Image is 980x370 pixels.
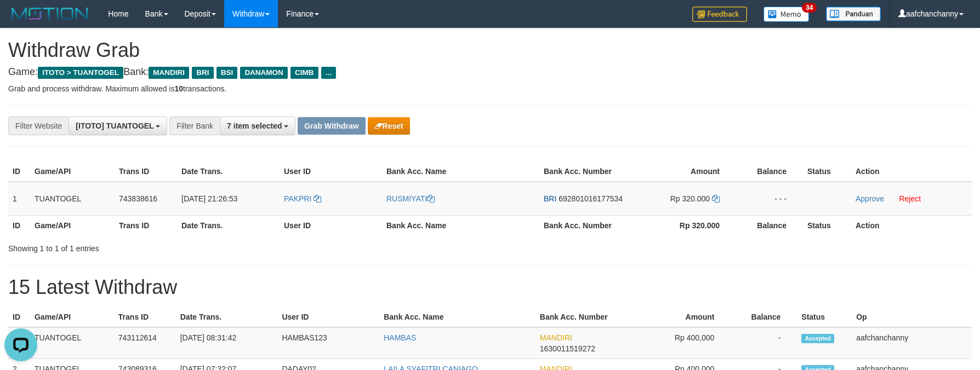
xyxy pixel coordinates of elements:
[177,161,280,182] th: Date Trans.
[280,215,382,235] th: User ID
[826,7,881,21] img: panduan.png
[670,194,710,203] span: Rp 320.000
[736,161,803,182] th: Balance
[379,307,535,327] th: Bank Acc. Name
[8,5,92,22] img: MOTION_logo.png
[382,161,539,182] th: Bank Acc. Name
[382,215,539,235] th: Bank Acc. Name
[176,307,278,327] th: Date Trans.
[736,182,803,216] td: - - -
[856,194,884,203] a: Approve
[8,67,972,78] h4: Game: Bank:
[631,307,731,327] th: Amount
[712,194,720,203] a: Copy 320000 to clipboard
[852,327,972,359] td: aafchanchanny
[227,122,282,130] span: 7 item selected
[8,239,400,254] div: Showing 1 to 1 of 1 entries
[284,194,321,203] a: PAKPRI
[8,182,30,216] td: 1
[149,67,189,79] span: MANDIRI
[535,307,631,327] th: Bank Acc. Number
[8,276,972,298] h1: 15 Latest Withdraw
[114,307,176,327] th: Trans ID
[174,84,183,93] strong: 10
[8,161,30,182] th: ID
[38,67,123,79] span: ITOTO > TUANTOGEL
[692,7,747,22] img: Feedback.jpg
[801,334,834,343] span: Accepted
[851,161,972,182] th: Action
[181,194,237,203] span: [DATE] 21:26:53
[731,307,797,327] th: Balance
[321,67,336,79] span: ...
[8,117,69,135] div: Filter Website
[636,161,736,182] th: Amount
[368,117,410,135] button: Reset
[851,215,972,235] th: Action
[30,182,115,216] td: TUANTOGEL
[114,327,176,359] td: 743112614
[76,122,153,130] span: [ITOTO] TUANTOGEL
[8,39,972,61] h1: Withdraw Grab
[30,215,115,235] th: Game/API
[216,67,238,79] span: BSI
[797,307,852,327] th: Status
[176,327,278,359] td: [DATE] 08:31:42
[899,194,921,203] a: Reject
[386,194,435,203] a: RUSMIYATI
[764,7,810,22] img: Button%20Memo.svg
[636,215,736,235] th: Rp 320.000
[802,3,817,13] span: 34
[30,307,114,327] th: Game/API
[284,194,311,203] span: PAKPRI
[115,161,177,182] th: Trans ID
[539,161,636,182] th: Bank Acc. Number
[540,344,595,353] span: Copy 1630011519272 to clipboard
[30,161,115,182] th: Game/API
[803,215,851,235] th: Status
[277,327,379,359] td: HAMBAS123
[69,117,167,135] button: [ITOTO] TUANTOGEL
[384,333,416,342] a: HAMBAS
[631,327,731,359] td: Rp 400,000
[8,83,972,94] p: Grab and process withdraw. Maximum allowed is transactions.
[8,307,30,327] th: ID
[803,161,851,182] th: Status
[540,333,572,342] span: MANDIRI
[8,215,30,235] th: ID
[119,194,157,203] span: 743838616
[280,161,382,182] th: User ID
[240,67,288,79] span: DANAMON
[290,67,318,79] span: CIMB
[736,215,803,235] th: Balance
[115,215,177,235] th: Trans ID
[192,67,213,79] span: BRI
[4,4,37,37] button: Open LiveChat chat widget
[852,307,972,327] th: Op
[177,215,280,235] th: Date Trans.
[298,117,365,135] button: Grab Withdraw
[539,215,636,235] th: Bank Acc. Number
[559,194,623,203] span: Copy 692801016177534 to clipboard
[169,117,220,135] div: Filter Bank
[544,194,556,203] span: BRI
[220,117,295,135] button: 7 item selected
[731,327,797,359] td: -
[30,327,114,359] td: TUANTOGEL
[277,307,379,327] th: User ID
